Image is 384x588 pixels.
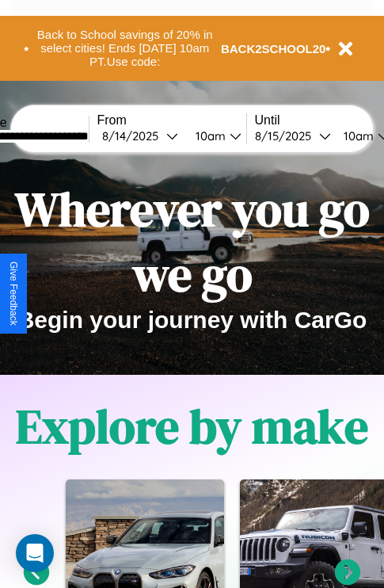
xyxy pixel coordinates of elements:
div: 10am [188,128,230,143]
button: 10am [183,128,246,144]
button: Back to School savings of 20% in select cities! Ends [DATE] 10am PT.Use code: [29,24,221,73]
div: 10am [336,128,378,143]
label: From [97,113,246,128]
div: Give Feedback [8,262,19,326]
div: 8 / 14 / 2025 [102,128,166,143]
h1: Explore by make [16,394,368,459]
button: 8/14/2025 [97,128,183,144]
div: 8 / 15 / 2025 [255,128,319,143]
div: Open Intercom Messenger [16,534,54,572]
b: BACK2SCHOOL20 [221,42,326,55]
